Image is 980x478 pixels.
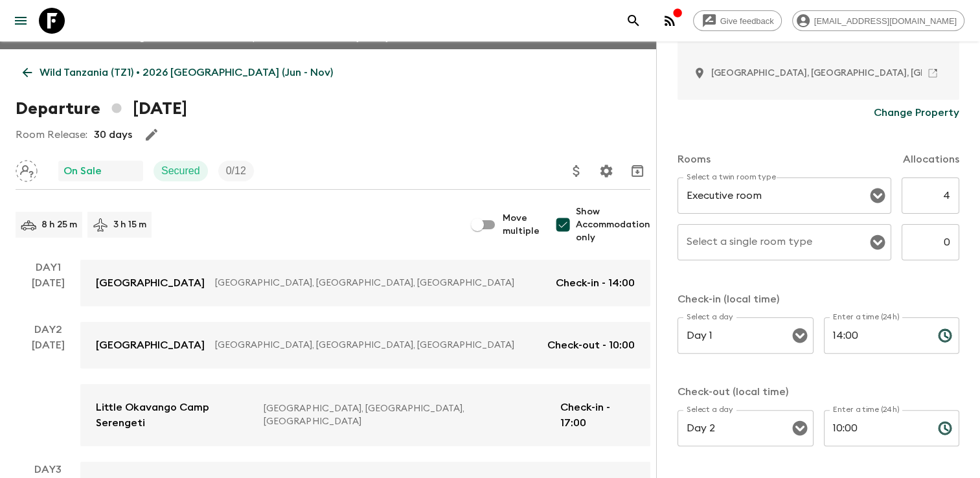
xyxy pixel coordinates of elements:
button: Open [791,419,809,437]
h1: Departure [DATE] [16,96,187,122]
p: Rooms [678,152,711,167]
span: Show Accommodation only [576,205,650,244]
a: Wild Tanzania (TZ1) • 2026 [GEOGRAPHIC_DATA] (Jun - Nov) [16,60,340,85]
p: Check-out (local time) [678,384,959,400]
p: Wild Tanzania (TZ1) • 2026 [GEOGRAPHIC_DATA] (Jun - Nov) [40,65,333,80]
p: 0 / 12 [226,163,246,179]
p: Day 3 [16,462,80,477]
p: Allocations [903,152,959,167]
span: Move multiple [503,212,540,238]
div: [DATE] [32,275,65,306]
a: [GEOGRAPHIC_DATA][GEOGRAPHIC_DATA], [GEOGRAPHIC_DATA], [GEOGRAPHIC_DATA]Check-in - 14:00 [80,260,650,306]
p: [GEOGRAPHIC_DATA] [96,337,205,353]
span: Give feedback [713,16,781,26]
p: [GEOGRAPHIC_DATA], [GEOGRAPHIC_DATA], [GEOGRAPHIC_DATA] [215,339,537,352]
a: [GEOGRAPHIC_DATA][GEOGRAPHIC_DATA], [GEOGRAPHIC_DATA], [GEOGRAPHIC_DATA]Check-out - 10:00 [80,322,650,369]
button: Choose time, selected time is 2:00 PM [932,323,958,348]
button: Open [869,233,887,251]
button: Open [791,326,809,345]
span: Assign pack leader [16,164,38,174]
button: Open [869,187,887,205]
p: Secured [161,163,200,179]
p: 8 h 25 m [41,218,77,231]
input: hh:mm [824,410,928,446]
p: Check-in - 17:00 [560,400,635,431]
button: search adventures [621,8,646,34]
label: Select a day [687,404,733,415]
label: Enter a time (24h) [833,404,900,415]
button: Update Price, Early Bird Discount and Costs [564,158,589,184]
div: Trip Fill [218,161,254,181]
button: Archive (Completed, Cancelled or Unsynced Departures only) [624,158,650,184]
label: Select a twin room type [687,172,776,183]
label: Select a day [687,312,733,323]
p: Check-out - 10:00 [547,337,635,353]
p: Day 1 [16,260,80,275]
div: [DATE] [32,337,65,446]
span: [EMAIL_ADDRESS][DOMAIN_NAME] [807,16,964,26]
p: On Sale [63,163,102,179]
button: menu [8,8,34,34]
p: 30 days [94,127,132,142]
a: Give feedback [693,10,782,31]
p: Room Release: [16,127,87,142]
button: Choose time, selected time is 10:00 AM [932,415,958,441]
div: [EMAIL_ADDRESS][DOMAIN_NAME] [792,10,964,31]
p: [GEOGRAPHIC_DATA], [GEOGRAPHIC_DATA], [GEOGRAPHIC_DATA] [264,402,549,428]
p: 3 h 15 m [113,218,146,231]
p: [GEOGRAPHIC_DATA] [96,275,205,291]
p: [GEOGRAPHIC_DATA], [GEOGRAPHIC_DATA], [GEOGRAPHIC_DATA] [215,277,545,290]
a: Little Okavango Camp Serengeti[GEOGRAPHIC_DATA], [GEOGRAPHIC_DATA], [GEOGRAPHIC_DATA]Check-in - 1... [80,384,650,446]
p: Little Okavango Camp Serengeti [96,400,253,431]
p: Day 2 [16,322,80,337]
p: Check-in - 14:00 [556,275,635,291]
button: Settings [593,158,619,184]
input: hh:mm [824,317,928,354]
p: Change Property [874,105,959,120]
label: Enter a time (24h) [833,312,900,323]
div: Secured [154,161,208,181]
button: Change Property [874,100,959,126]
p: Check-in (local time) [678,291,959,307]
